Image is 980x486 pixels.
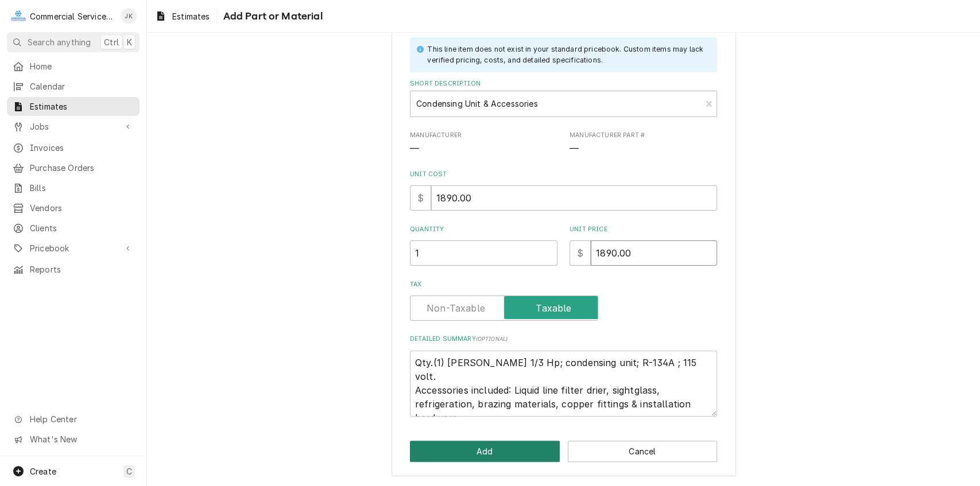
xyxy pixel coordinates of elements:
[127,36,132,48] span: K
[7,97,140,116] a: Estimates
[30,10,114,22] div: Commercial Service Co.
[30,202,134,214] span: Vendors
[410,185,431,211] div: $
[7,178,140,197] a: Bills
[7,199,140,217] a: Vendors
[410,441,560,462] button: Add
[10,8,26,24] div: Commercial Service Co.'s Avatar
[7,77,140,96] a: Calendar
[7,410,140,429] a: Go to Help Center
[30,433,133,445] span: What's New
[150,7,214,26] a: Estimates
[570,225,717,234] label: Unit Price
[30,466,56,476] span: Create
[410,280,717,321] div: Tax
[104,36,119,48] span: Ctrl
[30,142,134,154] span: Invoices
[410,2,717,417] div: Line Item Create/Update Form
[410,170,717,179] label: Unit Cost
[7,239,140,258] a: Go to Pricebook
[30,242,117,254] span: Pricebook
[570,142,717,156] span: Manufacturer Part #
[7,158,140,177] a: Purchase Orders
[219,9,322,24] span: Add Part or Material
[172,10,210,22] span: Estimates
[7,219,140,238] a: Clients
[427,44,706,65] div: This line item does not exist in your standard pricebook. Custom items may lack verified pricing,...
[7,117,140,136] a: Go to Jobs
[410,79,717,88] label: Short Description
[30,162,134,174] span: Purchase Orders
[7,32,140,52] button: Search anythingCtrlK
[570,240,591,266] div: $
[10,8,26,24] div: C
[570,143,579,154] span: —
[410,131,557,140] span: Manufacturer
[410,351,717,417] textarea: Qty.(1) [PERSON_NAME] 1/3 Hp; condensing unit; R-134A ; 115 volt. Accessories included: Liquid li...
[570,225,717,266] div: [object Object]
[7,138,140,157] a: Invoices
[28,36,91,48] span: Search anything
[30,80,134,92] span: Calendar
[410,335,717,416] div: Detailed Summary
[7,260,140,279] a: Reports
[410,142,557,156] span: Manufacturer
[410,170,717,211] div: Unit Cost
[30,413,133,425] span: Help Center
[410,441,717,462] div: Button Group Row
[410,225,557,266] div: [object Object]
[121,8,137,24] div: JK
[410,335,717,344] label: Detailed Summary
[30,120,117,133] span: Jobs
[410,143,419,154] span: —
[410,225,557,234] label: Quantity
[126,465,132,477] span: C
[410,441,717,462] div: Button Group
[30,182,134,194] span: Bills
[568,441,718,462] button: Cancel
[410,131,557,155] div: Manufacturer
[410,79,717,116] div: Short Description
[30,222,134,234] span: Clients
[30,100,134,112] span: Estimates
[7,57,140,76] a: Home
[410,280,717,289] label: Tax
[30,60,134,72] span: Home
[570,131,717,155] div: Manufacturer Part #
[476,336,508,342] span: ( optional )
[30,263,134,275] span: Reports
[7,430,140,449] a: Go to What's New
[570,131,717,140] span: Manufacturer Part #
[121,8,137,24] div: John Key's Avatar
